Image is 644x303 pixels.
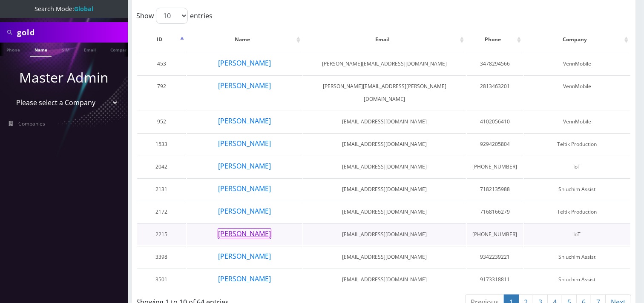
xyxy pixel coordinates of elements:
[303,111,466,132] td: [EMAIL_ADDRESS][DOMAIN_NAME]
[137,75,186,110] td: 792
[218,138,271,149] button: [PERSON_NAME]
[303,53,466,74] td: [PERSON_NAME][EMAIL_ADDRESS][DOMAIN_NAME]
[467,53,523,74] td: 3478294566
[467,269,523,290] td: 9173318811
[57,43,74,56] a: SIM
[524,111,630,132] td: VennMobile
[467,178,523,200] td: 7182135988
[303,75,466,110] td: [PERSON_NAME][EMAIL_ADDRESS][PERSON_NAME][DOMAIN_NAME]
[524,246,630,268] td: Shluchim Assist
[218,57,271,69] button: [PERSON_NAME]
[467,75,523,110] td: 2813463201
[2,43,24,56] a: Phone
[137,223,186,245] td: 2215
[524,156,630,177] td: IoT
[80,43,100,56] a: Email
[467,111,523,132] td: 4102056410
[467,201,523,223] td: 7168166279
[136,8,213,24] label: Show entries
[137,53,186,74] td: 453
[303,269,466,290] td: [EMAIL_ADDRESS][DOMAIN_NAME]
[303,223,466,245] td: [EMAIL_ADDRESS][DOMAIN_NAME]
[30,43,52,57] a: Name
[303,27,466,52] th: Email: activate to sort column ascending
[137,269,186,290] td: 3501
[187,27,302,52] th: Name: activate to sort column ascending
[467,156,523,177] td: [PHONE_NUMBER]
[137,246,186,268] td: 3398
[137,178,186,200] td: 2131
[34,5,93,13] span: Search Mode:
[218,183,271,194] button: [PERSON_NAME]
[137,133,186,155] td: 1533
[156,8,188,24] select: Showentries
[303,178,466,200] td: [EMAIL_ADDRESS][DOMAIN_NAME]
[524,178,630,200] td: Shluchim Assist
[218,273,271,284] button: [PERSON_NAME]
[137,156,186,177] td: 2042
[524,75,630,110] td: VennMobile
[467,223,523,245] td: [PHONE_NUMBER]
[524,27,630,52] th: Company: activate to sort column ascending
[467,27,523,52] th: Phone: activate to sort column ascending
[467,246,523,268] td: 9342239221
[106,43,135,56] a: Company
[467,133,523,155] td: 9294205804
[524,201,630,223] td: Teltik Production
[524,133,630,155] td: Teltik Production
[218,228,271,239] button: [PERSON_NAME]
[303,201,466,223] td: [EMAIL_ADDRESS][DOMAIN_NAME]
[137,201,186,223] td: 2172
[19,120,46,127] span: Companies
[303,133,466,155] td: [EMAIL_ADDRESS][DOMAIN_NAME]
[218,115,271,126] button: [PERSON_NAME]
[137,27,186,52] th: ID: activate to sort column descending
[137,111,186,132] td: 952
[17,24,126,40] input: Search All Companies
[524,53,630,74] td: VennMobile
[218,206,271,217] button: [PERSON_NAME]
[218,160,271,172] button: [PERSON_NAME]
[524,223,630,245] td: IoT
[524,269,630,290] td: Shluchim Assist
[303,156,466,177] td: [EMAIL_ADDRESS][DOMAIN_NAME]
[218,80,271,91] button: [PERSON_NAME]
[74,5,93,13] strong: Global
[303,246,466,268] td: [EMAIL_ADDRESS][DOMAIN_NAME]
[218,251,271,262] button: [PERSON_NAME]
